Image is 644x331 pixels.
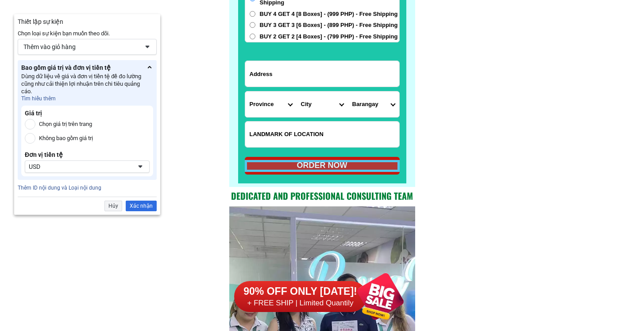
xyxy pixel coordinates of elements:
[297,91,348,117] select: Select district
[245,122,399,147] input: Input LANDMARKOFLOCATION
[21,64,111,72] div: Bao gồm giá trị và đơn vị tiền tệ
[234,285,367,298] h6: 90% OFF ONLY [DATE]!
[25,160,150,173] div: USDNút mũi tên của công cụ chọn
[245,91,297,117] select: Select province
[18,30,110,37] span: Chọn loại sự kiện bạn muốn theo dõi.
[250,11,255,17] input: BUY 4 GET 4 [8 Boxes] - (999 PHP) - Free Shipping
[18,18,157,26] div: Thiết lập sự kiện
[348,91,399,117] select: Select commune
[104,201,122,211] div: Hủy
[260,10,398,19] span: BUY 4 GET 4 [8 Boxes] - (999 PHP) - Free Shipping
[18,39,157,55] div: Thêm vào giỏ hàngNút mũi tên của công cụ chọn
[260,32,398,41] span: BUY 2 GET 2 [4 Boxes] - (799 PHP) - Free Shipping
[260,21,398,30] span: BUY 3 GET 3 [6 Boxes] - (899 PHP) - Free Shipping
[25,151,63,159] div: Đơn vị tiền tệ
[25,109,42,117] div: Giá trị
[229,189,415,202] h2: Dedicated and professional consulting team
[245,160,400,171] div: ORDER NOW
[126,201,157,211] div: Xác nhận
[29,163,131,171] div: USD
[234,298,367,308] h6: + FREE SHIP | Limited Quantily
[250,22,255,28] input: BUY 3 GET 3 [6 Boxes] - (899 PHP) - Free Shipping
[18,185,101,191] a: Thêm ID nội dung và Loại nội dung
[39,119,92,129] label: Chọn giá trị trên trang
[245,61,399,87] input: Input address
[39,133,93,144] label: Không bao gồm giá trị
[250,34,255,39] input: BUY 2 GET 2 [4 Boxes] - (799 PHP) - Free Shipping
[146,64,153,72] div: Ẩn bớt chi tiết
[23,43,139,51] div: Thêm vào giỏ hàng
[21,72,146,95] div: Dùng dữ liệu về giá và đơn vị tiền tệ để đo lường cũng như cải thiện lợi nhuận trên chi tiêu quản...
[21,95,56,102] a: Tìm hiểu thêm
